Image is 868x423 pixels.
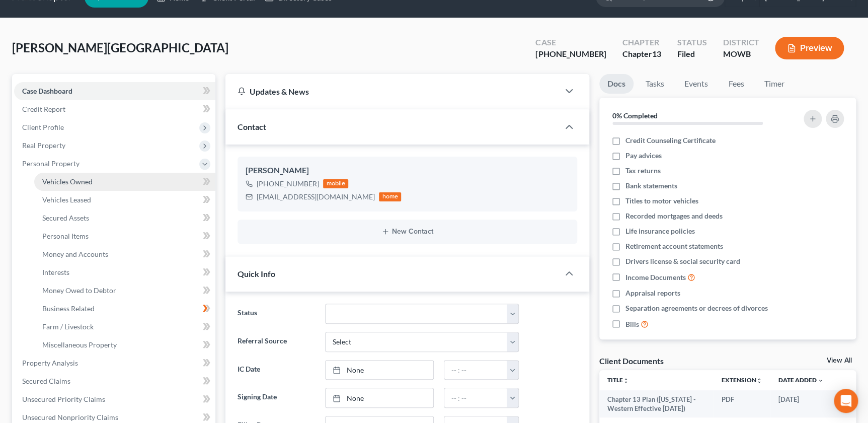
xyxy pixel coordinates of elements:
[756,378,762,384] i: unfold_more
[232,360,320,380] label: IC Date
[756,74,793,94] a: Timer
[722,376,762,384] a: Extensionunfold_more
[625,241,723,251] span: Retirement account statements
[14,82,215,100] a: Case Dashboard
[778,376,824,384] a: Date Added expand_more
[323,179,348,188] div: mobile
[34,173,215,191] a: Vehicles Owned
[625,151,662,161] span: Pay advices
[232,388,320,408] label: Signing Date
[14,372,215,390] a: Secured Claims
[238,86,546,97] div: Updates & News
[622,37,661,48] div: Chapter
[34,300,215,318] a: Business Related
[625,272,686,283] span: Income Documents
[444,361,507,380] input: -- : --
[444,388,507,407] input: -- : --
[22,141,65,150] span: Real Property
[599,356,664,366] div: Client Documents
[677,48,706,60] div: Filed
[246,228,569,236] button: New Contact
[625,303,768,313] span: Separation agreements or decrees of divorces
[14,354,215,372] a: Property Analysis
[638,74,672,94] a: Tasks
[326,388,433,407] a: None
[625,256,740,266] span: Drivers license & social security card
[238,122,266,131] span: Contact
[22,359,78,367] span: Property Analysis
[42,195,91,204] span: Vehicles Leased
[34,336,215,354] a: Miscellaneous Property
[625,226,695,236] span: Life insurance policies
[607,376,629,384] a: Titleunfold_more
[34,263,215,281] a: Interests
[599,74,634,94] a: Docs
[714,390,770,418] td: PDF
[257,192,375,202] div: [EMAIL_ADDRESS][DOMAIN_NAME]
[14,100,215,118] a: Credit Report
[535,37,606,48] div: Case
[22,123,64,131] span: Client Profile
[14,390,215,408] a: Unsecured Priority Claims
[612,111,658,120] strong: 0% Completed
[723,37,759,48] div: District
[42,322,94,331] span: Farm / Livestock
[42,214,89,222] span: Secured Assets
[676,74,716,94] a: Events
[379,192,401,201] div: home
[326,361,433,380] a: None
[22,395,105,403] span: Unsecured Priority Claims
[22,87,72,95] span: Case Dashboard
[599,390,714,418] td: Chapter 13 Plan ([US_STATE] - Western Effective [DATE])
[535,48,606,60] div: [PHONE_NUMBER]
[246,165,569,177] div: [PERSON_NAME]
[622,48,661,60] div: Chapter
[770,390,832,418] td: [DATE]
[723,48,759,60] div: MOWB
[42,340,117,349] span: Miscellaneous Property
[652,49,661,58] span: 13
[42,286,116,295] span: Money Owed to Debtor
[827,357,852,364] a: View All
[42,304,95,313] span: Business Related
[818,378,824,384] i: expand_more
[42,268,69,276] span: Interests
[22,159,80,168] span: Personal Property
[625,181,677,191] span: Bank statements
[623,378,629,384] i: unfold_more
[34,191,215,209] a: Vehicles Leased
[625,211,723,221] span: Recorded mortgages and deeds
[232,304,320,324] label: Status
[625,166,661,176] span: Tax returns
[34,318,215,336] a: Farm / Livestock
[238,269,275,278] span: Quick Info
[625,319,639,329] span: Bills
[34,209,215,227] a: Secured Assets
[22,413,118,421] span: Unsecured Nonpriority Claims
[834,389,858,413] div: Open Intercom Messenger
[34,245,215,263] a: Money and Accounts
[22,377,70,385] span: Secured Claims
[625,288,680,298] span: Appraisal reports
[42,177,93,186] span: Vehicles Owned
[775,37,844,59] button: Preview
[42,232,89,240] span: Personal Items
[42,250,108,258] span: Money and Accounts
[257,179,319,189] div: [PHONE_NUMBER]
[12,40,228,55] span: [PERSON_NAME][GEOGRAPHIC_DATA]
[34,281,215,300] a: Money Owed to Debtor
[34,227,215,245] a: Personal Items
[720,74,752,94] a: Fees
[625,135,716,146] span: Credit Counseling Certificate
[232,332,320,352] label: Referral Source
[22,105,65,113] span: Credit Report
[677,37,706,48] div: Status
[625,196,698,206] span: Titles to motor vehicles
